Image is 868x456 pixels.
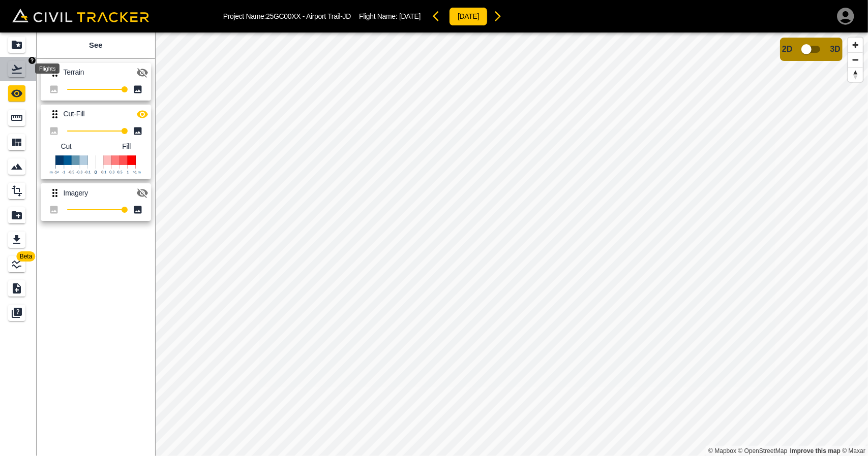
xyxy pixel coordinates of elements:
a: Map feedback [790,447,841,454]
span: 2D [782,45,792,54]
button: Reset bearing to north [848,67,863,82]
p: Project Name: 25GC00XX - Airport Trail-JD [223,12,351,20]
button: Zoom in [848,38,863,52]
span: 3D [830,45,841,54]
a: Mapbox [708,447,736,454]
span: [DATE] [399,12,421,20]
img: Civil Tracker [12,9,149,23]
div: Flights [35,63,59,74]
button: Zoom out [848,52,863,67]
p: Flight Name: [359,12,421,20]
button: [DATE] [449,7,488,26]
a: Maxar [842,447,865,454]
canvas: Map [155,32,868,456]
a: OpenStreetMap [738,447,788,454]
